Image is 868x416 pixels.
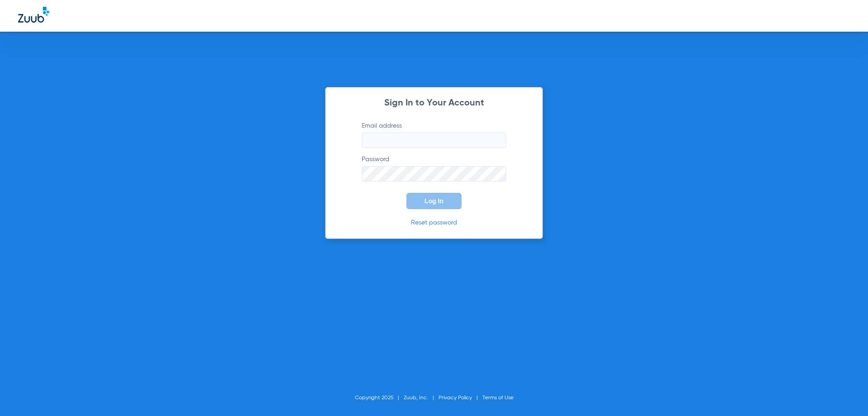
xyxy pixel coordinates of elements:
a: Terms of Use [482,395,514,401]
a: Privacy Policy [439,395,472,401]
label: Email address [362,121,506,148]
li: Copyright 2025 [355,393,404,402]
li: Zuub, Inc. [404,393,439,402]
span: Log In [425,197,443,205]
a: Reset password [411,220,457,226]
label: Password [362,155,506,182]
h2: Sign In to Your Account [348,99,520,108]
input: Password [362,166,506,182]
input: Email address [362,133,506,148]
img: Zuub Logo [18,7,49,23]
button: Log In [406,193,462,209]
